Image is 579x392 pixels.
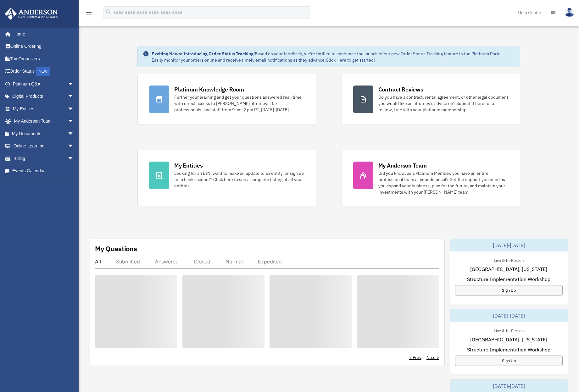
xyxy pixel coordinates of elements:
i: menu [85,9,92,16]
a: Tax Organizers [4,52,83,65]
a: Sign Up [455,356,563,366]
span: arrow_drop_down [68,140,80,153]
a: My Documentsarrow_drop_down [4,127,83,140]
span: arrow_drop_down [68,90,80,103]
span: arrow_drop_down [68,127,80,140]
div: Live & In-Person [489,257,529,263]
span: Structure Implementation Workshop [467,275,550,283]
a: < Prev [409,354,421,361]
div: Expedited [258,258,282,265]
span: arrow_drop_down [68,78,80,91]
div: Based on your feedback, we're thrilled to announce the launch of our new Order Status Tracking fe... [152,51,515,63]
div: [DATE]-[DATE] [450,239,568,251]
div: Closed [194,258,210,265]
a: Online Ordering [4,40,83,53]
a: Platinum Q&Aarrow_drop_down [4,78,83,90]
i: search [105,8,112,15]
a: Billingarrow_drop_down [4,152,83,165]
span: [GEOGRAPHIC_DATA], [US_STATE] [470,336,547,343]
img: User Pic [565,8,574,17]
div: Platinum Knowledge Room [174,86,244,93]
div: My Entities [174,162,203,169]
a: Sign Up [455,285,563,295]
a: Contract Reviews Do you have a contract, rental agreement, or other legal document you would like... [342,74,520,125]
div: My Questions [95,244,137,253]
div: [DATE]-[DATE] [450,309,568,322]
a: Online Learningarrow_drop_down [4,140,83,152]
a: Next > [426,354,439,361]
div: Submitted [116,258,140,265]
a: My Entities Looking for an EIN, want to make an update to an entity, or sign up for a bank accoun... [137,150,316,207]
div: Further your learning and get your questions answered real-time with direct access to [PERSON_NAM... [174,94,304,113]
div: Contract Reviews [378,86,423,93]
div: Normal [225,258,243,265]
div: Looking for an EIN, want to make an update to an entity, or sign up for a bank account? Click her... [174,170,304,189]
div: All [95,258,101,265]
span: Structure Implementation Workshop [467,346,550,353]
div: Do you have a contract, rental agreement, or other legal document you would like an attorney's ad... [378,94,509,113]
div: NEW [36,67,50,76]
strong: Exciting News: Introducing Order Status Tracking! [152,51,255,57]
a: Events Calendar [4,165,83,177]
div: My Anderson Team [378,162,427,169]
a: Home [4,28,80,40]
span: [GEOGRAPHIC_DATA], [US_STATE] [470,265,547,273]
a: Platinum Knowledge Room Further your learning and get your questions answered real-time with dire... [137,74,316,125]
a: Order StatusNEW [4,65,83,78]
a: Digital Productsarrow_drop_down [4,90,83,103]
a: menu [85,11,92,16]
div: Live & In-Person [489,327,529,334]
div: Did you know, as a Platinum Member, you have an entire professional team at your disposal? Get th... [378,170,509,195]
img: Anderson Advisors Platinum Portal [3,8,60,20]
a: My Entitiesarrow_drop_down [4,102,83,115]
a: My Anderson Teamarrow_drop_down [4,115,83,128]
div: Answered [155,258,179,265]
span: arrow_drop_down [68,152,80,165]
a: Click Here to get started! [326,57,375,63]
span: arrow_drop_down [68,102,80,115]
a: My Anderson Team Did you know, as a Platinum Member, you have an entire professional team at your... [342,150,520,207]
span: arrow_drop_down [68,115,80,128]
